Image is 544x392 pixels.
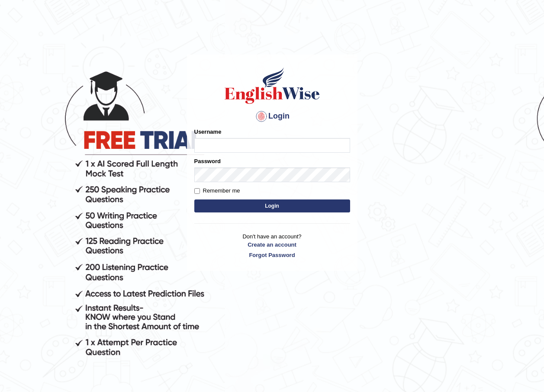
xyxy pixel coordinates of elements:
p: Don't have an account? [194,232,350,259]
a: Forgot Password [194,251,350,259]
label: Username [194,128,222,136]
h4: Login [194,109,350,123]
button: Login [194,199,350,212]
a: Create an account [194,241,350,249]
input: Remember me [194,188,200,194]
label: Remember me [194,186,240,195]
img: Logo of English Wise sign in for intelligent practice with AI [223,66,322,105]
label: Password [194,157,221,165]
